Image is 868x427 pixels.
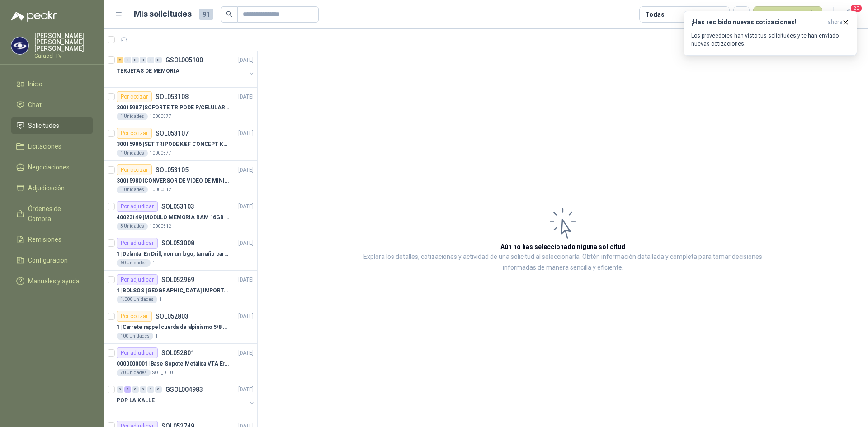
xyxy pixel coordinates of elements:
[684,11,857,56] button: ¡Has recibido nuevas cotizaciones!ahora Los proveedores han visto tus solicitudes y te han enviad...
[117,223,148,230] div: 3 Unidades
[117,164,152,175] div: Por cotizar
[104,271,257,307] a: Por adjudicarSOL052969[DATE] 1 |BOLSOS [GEOGRAPHIC_DATA] IMPORTADO [GEOGRAPHIC_DATA]-397-11.000 U...
[134,8,192,21] h1: Mis solicitudes
[691,32,849,48] p: Los proveedores han visto tus solicitudes y te han enviado nuevas cotizaciones.
[161,277,194,283] p: SOL052969
[117,55,255,84] a: 2 0 0 0 0 0 GSOL005100[DATE] TERJETAS DE MEMORIA
[117,360,229,368] p: 0000000001 | Base Sopote Metálica VTA Ergonómica Retráctil para Portátil
[161,350,194,356] p: SOL052801
[117,113,148,120] div: 1 Unidades
[28,162,70,172] span: Negociaciones
[238,56,254,65] p: [DATE]
[238,385,254,394] p: [DATE]
[645,9,664,19] div: Todas
[11,138,93,155] a: Licitaciones
[117,250,229,258] p: 1 | Delantal En Drill, con un logo, tamaño carta 1 tinta (Se envia enlacen, como referencia)
[199,9,213,20] span: 91
[34,53,93,59] p: Caracol TV
[348,252,778,273] p: Explora los detalles, cotizaciones y actividad de una solicitud al seleccionarla. Obtén informaci...
[500,242,625,252] h3: Aún no has seleccionado niguna solicitud
[117,238,158,249] div: Por adjudicar
[117,274,158,285] div: Por adjudicar
[117,311,152,322] div: Por cotizar
[11,11,57,22] img: Logo peakr
[104,124,257,161] a: Por cotizarSOL053107[DATE] 30015986 |SET TRIPODE K&F CONCEPT KT3911 Unidades10000577
[150,223,171,230] p: 10000512
[117,57,123,63] div: 2
[159,296,162,303] p: 1
[117,296,157,303] div: 1.000 Unidades
[155,57,162,63] div: 0
[117,384,255,413] a: 0 6 0 0 0 0 GSOL004983[DATE] POP LA KALLE
[117,128,152,139] div: Por cotizar
[238,276,254,284] p: [DATE]
[165,386,203,393] p: GSOL004983
[104,307,257,344] a: Por cotizarSOL052803[DATE] 1 |Carrete rappel cuerda de alpinismo 5/8 negra 16mm100 Unidades1
[11,75,93,93] a: Inicio
[828,19,842,26] span: ahora
[117,186,148,193] div: 1 Unidades
[117,140,229,149] p: 30015986 | SET TRIPODE K&F CONCEPT KT391
[156,130,189,136] p: SOL053107
[28,79,42,89] span: Inicio
[11,37,28,54] img: Company Logo
[132,57,139,63] div: 0
[104,197,257,234] a: Por adjudicarSOL053103[DATE] 40023149 |MODULO MEMORIA RAM 16GB DDR4 2666 MHZ - PORTATIL3 Unidades...
[155,333,158,340] p: 1
[104,234,257,271] a: Por adjudicarSOL053008[DATE] 1 |Delantal En Drill, con un logo, tamaño carta 1 tinta (Se envia en...
[117,259,151,267] div: 60 Unidades
[117,347,158,358] div: Por adjudicar
[150,186,171,193] p: 10000512
[28,100,42,110] span: Chat
[117,323,229,332] p: 1 | Carrete rappel cuerda de alpinismo 5/8 negra 16mm
[165,57,203,63] p: GSOL005100
[11,179,93,197] a: Adjudicación
[28,276,80,286] span: Manuales y ayuda
[156,167,189,173] p: SOL053105
[117,386,123,393] div: 0
[850,4,863,13] span: 20
[117,150,148,157] div: 1 Unidades
[117,67,179,75] p: TERJETAS DE MEMORIA
[156,313,189,319] p: SOL052803
[226,11,232,17] span: search
[147,57,154,63] div: 0
[117,201,158,212] div: Por adjudicar
[117,396,155,405] p: POP LA KALLE
[28,121,59,131] span: Solicitudes
[238,349,254,357] p: [DATE]
[28,235,61,244] span: Remisiones
[28,183,65,193] span: Adjudicación
[161,203,194,210] p: SOL053103
[117,91,152,102] div: Por cotizar
[841,6,857,23] button: 20
[11,272,93,290] a: Manuales y ayuda
[11,200,93,227] a: Órdenes de Compra
[28,255,68,265] span: Configuración
[11,159,93,176] a: Negociaciones
[150,150,171,157] p: 10000577
[117,286,229,295] p: 1 | BOLSOS [GEOGRAPHIC_DATA] IMPORTADO [GEOGRAPHIC_DATA]-397-1
[156,94,189,100] p: SOL053108
[691,19,824,26] h3: ¡Has recibido nuevas cotizaciones!
[140,386,146,393] div: 0
[117,177,229,185] p: 30015980 | CONVERSOR DE VIDEO DE MINI DP A DP
[117,213,229,222] p: 40023149 | MODULO MEMORIA RAM 16GB DDR4 2666 MHZ - PORTATIL
[34,33,93,52] p: [PERSON_NAME] [PERSON_NAME] [PERSON_NAME]
[238,202,254,211] p: [DATE]
[117,103,229,112] p: 30015987 | SOPORTE TRIPODE P/CELULAR GENERICO
[11,231,93,248] a: Remisiones
[28,141,61,151] span: Licitaciones
[28,204,85,224] span: Órdenes de Compra
[140,57,146,63] div: 0
[11,96,93,113] a: Chat
[11,117,93,134] a: Solicitudes
[124,57,131,63] div: 0
[152,259,155,267] p: 1
[238,93,254,101] p: [DATE]
[104,88,257,124] a: Por cotizarSOL053108[DATE] 30015987 |SOPORTE TRIPODE P/CELULAR GENERICO1 Unidades10000577
[238,166,254,174] p: [DATE]
[132,386,139,393] div: 0
[104,161,257,197] a: Por cotizarSOL053105[DATE] 30015980 |CONVERSOR DE VIDEO DE MINI DP A DP1 Unidades10000512
[117,369,151,376] div: 70 Unidades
